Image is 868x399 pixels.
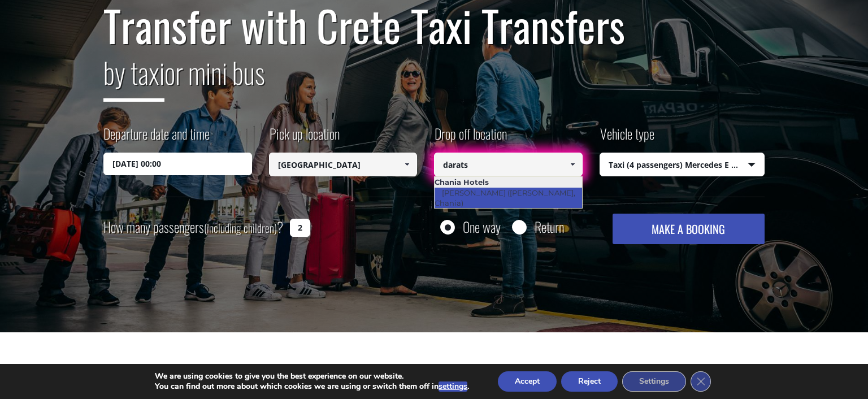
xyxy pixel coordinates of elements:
[439,381,467,392] button: settings
[622,371,686,392] button: Settings
[600,124,654,153] label: Vehicle type
[561,371,618,392] button: Reject
[398,153,416,176] a: Show All Items
[269,153,418,176] input: Select pickup location
[498,371,557,392] button: Accept
[103,49,765,110] h2: or mini bus
[691,371,711,392] button: Close GDPR Cookie Banner
[434,124,507,153] label: Drop off location
[269,124,340,153] label: Pick up location
[600,153,765,177] span: Taxi (4 passengers) Mercedes E Class
[103,124,210,153] label: Departure date and time
[103,51,164,102] span: by taxi
[563,153,581,176] a: Show All Items
[613,214,765,244] button: MAKE A BOOKING
[435,185,575,211] a: [PERSON_NAME] ([PERSON_NAME], Chania)
[155,381,469,392] p: You can find out more about which cookies we are using or switch them off in .
[204,219,277,236] small: (including children)
[103,2,765,49] h1: Transfer with Crete Taxi Transfers
[463,220,501,234] label: One way
[435,177,582,187] li: Chania Hotels
[535,220,564,234] label: Return
[103,214,283,241] label: How many passengers ?
[155,371,469,381] p: We are using cookies to give you the best experience on our website.
[434,153,583,176] input: Select drop-off location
